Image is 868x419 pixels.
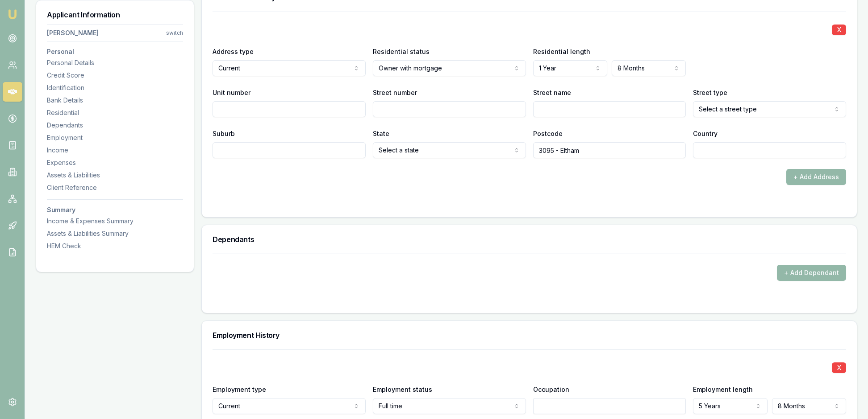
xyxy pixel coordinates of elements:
div: Employment [47,133,183,142]
label: Unit number [213,89,250,96]
label: State [373,130,389,137]
div: [PERSON_NAME] [47,29,99,37]
label: Street name [533,89,571,96]
div: Expenses [47,158,183,167]
div: Client Reference [47,183,183,192]
div: Bank Details [47,96,183,105]
label: Employment type [213,386,266,393]
label: Street type [693,89,727,96]
label: Residential length [533,48,590,55]
h3: Dependants [213,236,846,243]
h3: Employment History [213,332,846,339]
button: X [832,25,846,35]
div: Credit Score [47,71,183,80]
label: Employment status [373,386,432,393]
div: Identification [47,83,183,92]
div: Assets & Liabilities Summary [47,229,183,238]
div: Personal Details [47,58,183,67]
h3: Summary [47,207,183,213]
label: Street number [373,89,417,96]
div: Assets & Liabilities [47,171,183,180]
h3: Personal [47,49,183,55]
label: Address type [213,48,254,55]
label: Residential status [373,48,430,55]
button: + Add Dependant [777,265,846,281]
button: X [832,362,846,373]
div: Income [47,146,183,155]
div: switch [166,29,183,37]
div: Income & Expenses Summary [47,217,183,226]
div: Dependants [47,121,183,130]
img: emu-icon-u.png [7,9,18,20]
div: Residential [47,108,183,117]
label: Occupation [533,386,569,393]
h3: Applicant Information [47,11,183,18]
label: Suburb [213,130,235,137]
label: Country [693,130,718,137]
button: + Add Address [786,169,846,185]
label: Postcode [533,130,563,137]
label: Employment length [693,386,753,393]
div: HEM Check [47,242,183,251]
